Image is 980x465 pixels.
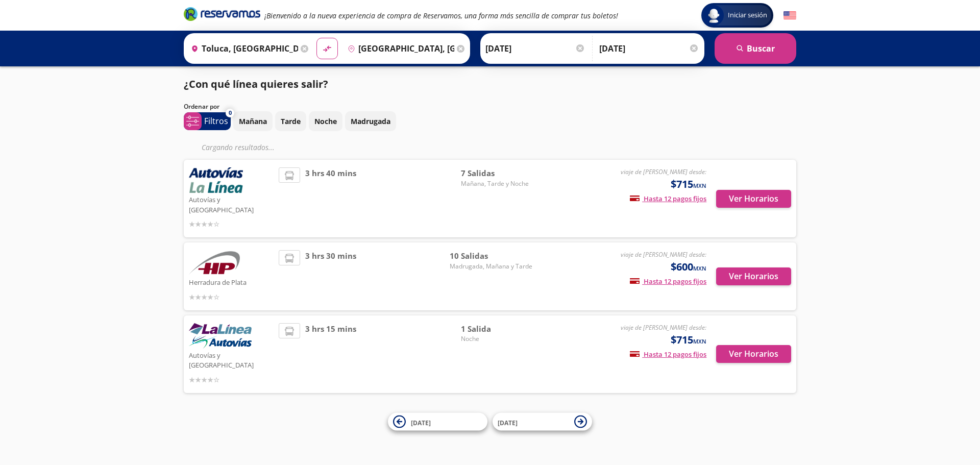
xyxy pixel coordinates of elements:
[671,259,706,275] span: $600
[351,116,390,127] p: Madrugada
[184,112,231,130] button: 0Filtros
[693,264,706,272] small: MXN
[229,109,232,117] span: 0
[461,323,532,335] span: 1 Salida
[189,193,274,215] p: Autovías y [GEOGRAPHIC_DATA]
[716,267,791,285] button: Ver Horarios
[184,6,260,21] i: Brand Logo
[461,167,532,179] span: 7 Salidas
[630,350,706,359] span: Hasta 12 pagos fijos
[671,177,706,192] span: $715
[630,277,706,286] span: Hasta 12 pagos fijos
[344,36,455,61] input: Buscar Destino
[314,116,337,127] p: Noche
[187,36,298,61] input: Buscar Origen
[189,167,243,193] img: Autovías y La Línea
[388,413,487,431] button: [DATE]
[189,323,252,349] img: Autovías y La Línea
[204,115,228,127] p: Filtros
[305,250,356,303] span: 3 hrs 30 mins
[724,10,771,20] span: Iniciar sesión
[493,413,592,431] button: [DATE]
[411,418,431,427] span: [DATE]
[239,116,267,127] p: Mañana
[716,345,791,363] button: Ver Horarios
[233,111,273,131] button: Mañana
[189,349,274,371] p: Autovías y [GEOGRAPHIC_DATA]
[693,182,706,189] small: MXN
[693,337,706,345] small: MXN
[599,36,699,61] input: Opcional
[621,323,706,332] em: viaje de [PERSON_NAME] desde:
[621,250,706,259] em: viaje de [PERSON_NAME] desde:
[184,6,260,25] a: Brand Logo
[309,111,342,131] button: Noche
[621,167,706,176] em: viaje de [PERSON_NAME] desde:
[461,179,532,188] span: Mañana, Tarde y Noche
[498,418,518,427] span: [DATE]
[184,77,328,92] p: ¿Con qué línea quieres salir?
[189,250,240,276] img: Herradura de Plata
[715,33,796,64] button: Buscar
[461,334,532,344] span: Noche
[189,276,274,288] p: Herradura de Plata
[275,111,306,131] button: Tarde
[184,102,219,111] p: Ordenar por
[264,11,618,20] em: ¡Bienvenido a la nueva experiencia de compra de Reservamos, una forma más sencilla de comprar tus...
[305,323,356,385] span: 3 hrs 15 mins
[450,262,532,271] span: Madrugada, Mañana y Tarde
[630,194,706,203] span: Hasta 12 pagos fijos
[345,111,396,131] button: Madrugada
[305,167,356,230] span: 3 hrs 40 mins
[671,332,706,348] span: $715
[716,190,791,208] button: Ver Horarios
[450,250,532,262] span: 10 Salidas
[485,36,585,61] input: Elegir Fecha
[281,116,301,127] p: Tarde
[783,9,796,22] button: English
[202,142,275,152] em: Cargando resultados ...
